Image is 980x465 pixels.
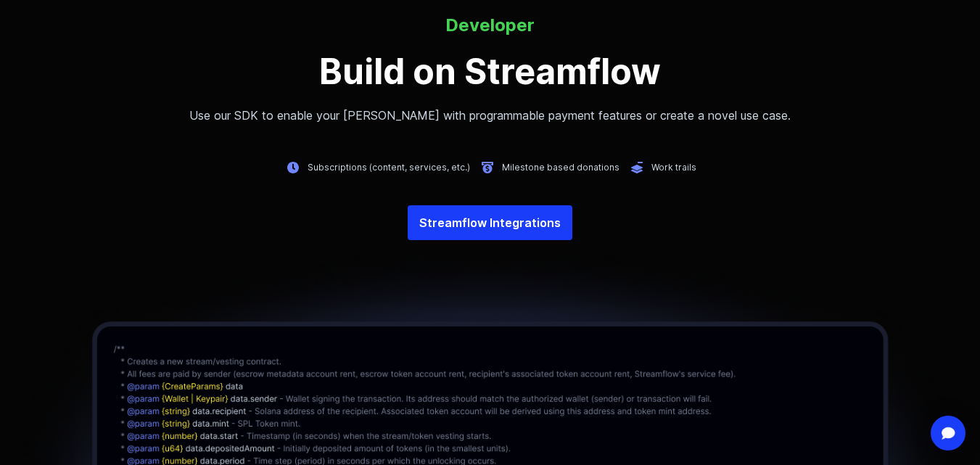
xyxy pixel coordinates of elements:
[408,205,572,240] a: Streamflow Integrations
[628,159,646,176] img: img
[931,416,965,450] div: Open Intercom Messenger
[284,159,302,176] img: img
[651,162,696,173] p: Work trails
[479,159,496,176] img: img
[502,162,619,173] p: Milestone based donations
[308,162,470,173] p: Subscriptions (content, services, etc.)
